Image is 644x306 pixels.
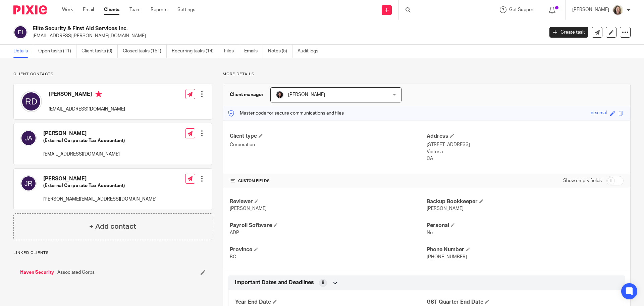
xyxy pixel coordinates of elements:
img: svg%3E [20,130,37,146]
h4: [PERSON_NAME] [43,130,125,137]
h4: Reviewer [230,198,427,205]
a: Reports [151,6,167,13]
a: Emails [244,45,263,58]
i: Primary [95,91,102,97]
p: [EMAIL_ADDRESS][DOMAIN_NAME] [43,151,125,158]
a: Create task [549,27,588,38]
span: ADP [230,230,239,235]
h4: Payroll Software [230,222,427,229]
h4: Province [230,246,427,253]
p: [PERSON_NAME][EMAIL_ADDRESS][DOMAIN_NAME] [43,196,157,203]
img: svg%3E [20,91,42,112]
span: Associated Corps [57,269,95,276]
span: 8 [322,279,324,286]
span: [PERSON_NAME] [288,92,325,97]
span: [PHONE_NUMBER] [427,255,467,259]
p: More details [223,72,631,77]
h4: [PERSON_NAME] [43,175,157,182]
p: Corporation [230,141,427,148]
a: Files [224,45,239,58]
p: [STREET_ADDRESS] [427,141,624,148]
div: deximal [591,110,607,117]
p: [EMAIL_ADDRESS][PERSON_NAME][DOMAIN_NAME] [33,33,539,39]
a: Details [13,45,33,58]
p: Linked clients [13,250,212,256]
h4: Backup Bookkeeper [427,198,624,205]
img: Pixie [13,5,47,14]
h4: [PERSON_NAME] [49,91,125,99]
span: [PERSON_NAME] [230,206,267,211]
h2: Elite Security & First Aid Services Inc. [33,25,438,32]
a: Open tasks (11) [38,45,76,58]
h4: Personal [427,222,624,229]
a: Closed tasks (151) [123,45,167,58]
a: Haven Security [20,269,54,276]
h5: (External Corporate Tax Accountant) [43,182,157,189]
a: Work [62,6,73,13]
p: Client contacts [13,72,212,77]
img: svg%3E [13,25,28,39]
span: BC [230,255,236,259]
img: svg%3E [20,175,37,191]
h4: Client type [230,133,427,140]
span: No [427,230,433,235]
p: [PERSON_NAME] [572,6,609,13]
h4: Phone Number [427,246,624,253]
h4: Address [427,133,624,140]
span: Get Support [509,7,535,12]
p: [EMAIL_ADDRESS][DOMAIN_NAME] [49,106,125,113]
img: Lili%20square.jpg [276,91,284,99]
a: Clients [104,6,119,13]
p: Master code for secure communications and files [228,110,344,117]
p: CA [427,155,624,162]
span: Important Dates and Deadlines [235,279,314,286]
a: Email [83,6,94,13]
h4: + Add contact [89,221,136,232]
a: Team [129,6,141,13]
h5: (External Corporate Tax Accountant) [43,137,125,144]
a: Settings [177,6,195,13]
h4: CUSTOM FIELDS [230,178,427,184]
a: Audit logs [298,45,323,58]
a: Notes (5) [268,45,292,58]
h3: Client manager [230,91,264,98]
span: [PERSON_NAME] [427,206,464,211]
img: IMG_7896.JPG [612,5,623,15]
p: Victoria [427,148,624,155]
label: Show empty fields [563,177,602,184]
a: Recurring tasks (14) [172,45,219,58]
h4: GST Quarter End Date [427,299,618,306]
h4: Year End Date [235,299,427,306]
a: Client tasks (0) [82,45,118,58]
